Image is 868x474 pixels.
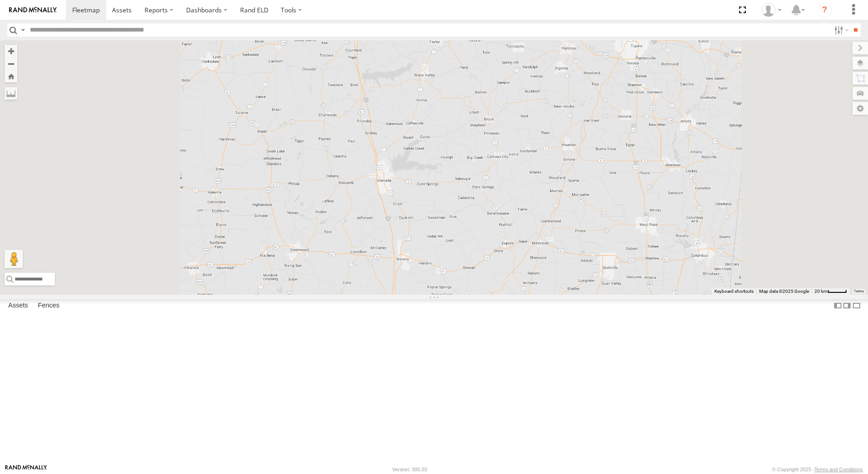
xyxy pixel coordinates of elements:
[9,7,57,13] img: rand-logo.svg
[852,299,861,312] label: Hide Summary Table
[19,23,27,37] label: Search Query
[817,3,832,17] i: ?
[830,23,850,37] label: Search Filter Options
[4,300,32,312] label: Assets
[5,250,23,268] button: Drag Pegman onto the map to open Street View
[814,289,827,294] span: 20 km
[392,467,427,472] div: Version: 305.03
[854,289,864,293] a: Terms
[5,70,17,82] button: Zoom Home
[833,299,842,312] label: Dock Summary Table to the Left
[33,300,64,312] label: Fences
[772,467,863,472] div: © Copyright 2025 -
[5,465,47,474] a: Visit our Website
[5,45,17,57] button: Zoom in
[852,102,868,115] label: Map Settings
[759,289,809,294] span: Map data ©2025 Google
[5,87,17,100] label: Measure
[842,299,852,312] label: Dock Summary Table to the Right
[812,288,850,295] button: Map Scale: 20 km per 39 pixels
[5,57,17,70] button: Zoom out
[758,3,785,17] div: Gene Roberts
[714,288,754,295] button: Keyboard shortcuts
[814,467,863,472] a: Terms and Conditions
